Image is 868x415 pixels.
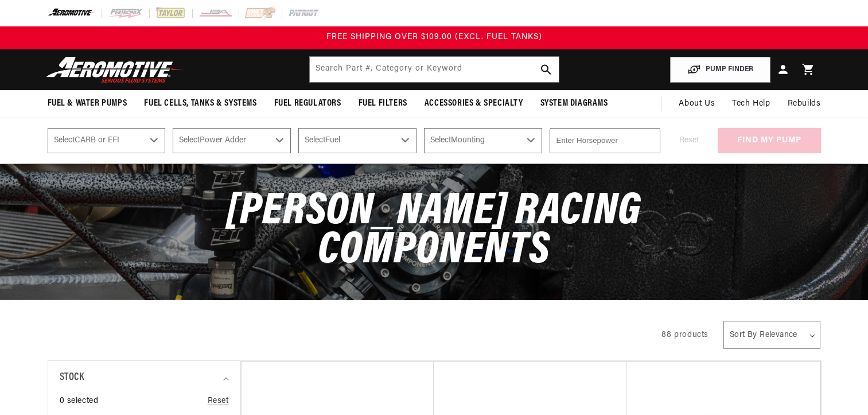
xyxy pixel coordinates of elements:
[266,90,350,117] summary: Fuel Regulators
[326,33,542,41] span: FREE SHIPPING OVER $109.00 (EXCL. FUEL TANKS)
[298,128,417,153] select: Fuel
[540,98,608,110] span: System Diagrams
[424,128,542,153] select: Mounting
[227,189,641,274] span: [PERSON_NAME] Racing Components
[359,98,407,110] span: Fuel Filters
[48,98,127,110] span: Fuel & Water Pumps
[788,98,821,110] span: Rebuilds
[274,98,341,110] span: Fuel Regulators
[39,90,136,117] summary: Fuel & Water Pumps
[732,98,770,110] span: Tech Help
[48,128,166,153] select: CARB or EFI
[670,90,723,118] a: About Us
[425,98,523,110] span: Accessories & Specialty
[144,98,256,110] span: Fuel Cells, Tanks & Systems
[350,90,416,117] summary: Fuel Filters
[60,370,84,386] span: Stock
[60,361,229,395] summary: Stock (0 selected)
[550,128,660,153] input: Enter Horsepower
[661,331,709,339] span: 88 products
[208,395,229,408] a: Reset
[670,57,770,83] button: PUMP FINDER
[679,99,715,108] span: About Us
[534,57,559,82] button: search button
[135,90,265,117] summary: Fuel Cells, Tanks & Systems
[723,90,779,118] summary: Tech Help
[779,90,830,118] summary: Rebuilds
[416,90,532,117] summary: Accessories & Specialty
[173,128,291,153] select: Power Adder
[43,56,186,83] img: Aeromotive
[532,90,617,117] summary: System Diagrams
[310,57,559,82] input: Search by Part Number, Category or Keyword
[60,395,99,408] span: 0 selected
